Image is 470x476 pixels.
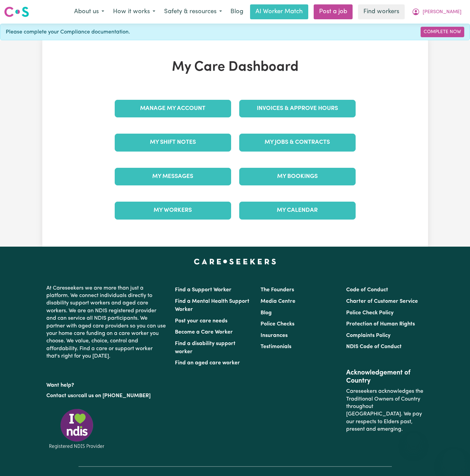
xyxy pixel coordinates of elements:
[70,5,109,19] button: About us
[46,389,167,402] p: or
[261,299,295,304] a: Media Centre
[346,333,390,338] a: Complaints Policy
[175,341,236,355] a: Find a disability support worker
[111,59,360,75] h1: My Care Dashboard
[346,385,424,436] p: Careseekers acknowledges the Traditional Owners of Country throughout [GEOGRAPHIC_DATA]. We pay o...
[358,4,405,19] a: Find workers
[6,28,130,36] span: Please complete your Compliance documentation.
[250,4,308,19] a: AI Worker Match
[423,8,462,16] span: [PERSON_NAME]
[4,6,29,18] img: Careseekers logo
[78,393,151,399] a: call us on [PHONE_NUMBER]
[407,433,420,446] iframe: Close message
[261,333,288,338] a: Insurances
[346,299,418,304] a: Charter of Customer Service
[261,287,294,293] a: The Founders
[407,5,466,19] button: My Account
[421,27,464,37] a: Complete Now
[261,310,272,316] a: Blog
[239,134,356,151] a: My Jobs & Contracts
[239,100,356,117] a: Invoices & Approve Hours
[346,369,424,385] h2: Acknowledgement of Country
[443,449,465,471] iframe: Button to launch messaging window
[46,408,107,450] img: Registered NDIS provider
[239,168,356,185] a: My Bookings
[175,360,240,366] a: Find an aged care worker
[194,259,276,264] a: Careseekers home page
[160,5,226,19] button: Safety & resources
[314,4,353,19] a: Post a job
[346,310,394,316] a: Police Check Policy
[109,5,160,19] button: How it works
[239,202,356,219] a: My Calendar
[175,318,227,324] a: Post your care needs
[346,344,402,349] a: NDIS Code of Conduct
[175,287,231,293] a: Find a Support Worker
[261,321,294,327] a: Police Checks
[175,299,249,312] a: Find a Mental Health Support Worker
[346,321,415,327] a: Protection of Human Rights
[46,379,167,389] p: Want help?
[4,4,29,20] a: Careseekers logo
[226,4,247,19] a: Blog
[261,344,291,349] a: Testimonials
[46,282,167,363] p: At Careseekers we are more than just a platform. We connect individuals directly to disability su...
[46,393,73,399] a: Contact us
[175,330,233,335] a: Become a Care Worker
[115,134,231,151] a: My Shift Notes
[115,202,231,219] a: My Workers
[346,287,388,293] a: Code of Conduct
[115,100,231,117] a: Manage My Account
[115,168,231,185] a: My Messages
